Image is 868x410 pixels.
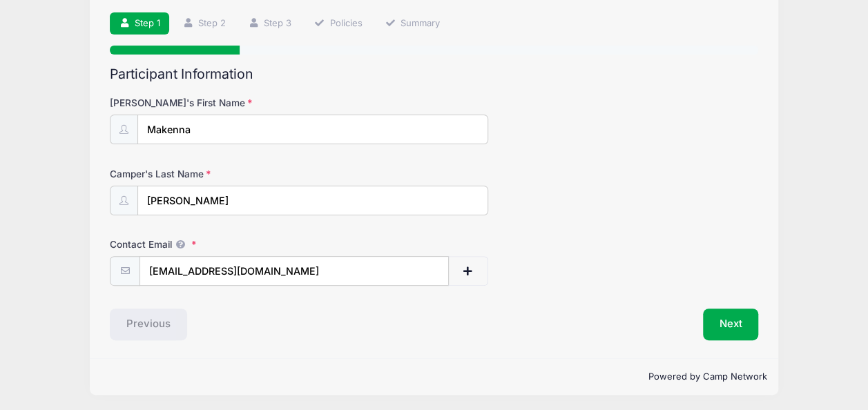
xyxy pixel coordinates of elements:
a: Policies [305,12,372,35]
input: Camper's First Name [137,115,488,144]
h2: Participant Information [110,66,758,82]
input: email@email.com [139,256,449,286]
a: Summary [376,12,449,35]
a: Step 2 [173,12,235,35]
label: Camper's Last Name [110,167,326,181]
a: Step 3 [240,12,301,35]
label: Contact Email [110,237,326,251]
p: Powered by Camp Network [101,370,767,384]
a: Step 1 [110,12,169,35]
button: Next [703,309,759,340]
label: [PERSON_NAME]'s First Name [110,96,326,110]
input: Camper's Last Name [137,186,488,215]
